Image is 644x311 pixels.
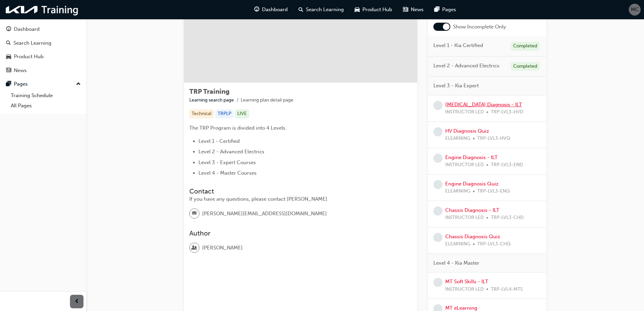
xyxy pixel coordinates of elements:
[629,4,641,16] button: MC
[445,207,499,213] a: Chassis Diagnosis - ILT
[445,128,489,134] a: HV Diagnosis Quiz
[6,68,11,74] span: news-icon
[433,127,443,136] span: learningRecordVerb_NONE-icon
[433,233,443,242] span: learningRecordVerb_NONE-icon
[491,108,523,116] span: TRP-LVL3-HVD
[433,82,479,90] span: Level 3 - Kia Expert
[74,297,79,306] span: prev-icon
[433,259,479,267] span: Level 4 - Kia Master
[491,286,523,293] span: TRP-LVL4-MTS
[511,62,540,71] div: Completed
[3,78,84,90] button: Pages
[445,108,484,116] span: INSTRUCTOR LED
[192,244,197,252] span: user-icon
[433,278,443,287] span: learningRecordVerb_NONE-icon
[429,3,461,17] a: pages-iconPages
[8,90,84,101] a: Training Schedule
[189,195,412,203] div: If you have any questions, please contact [PERSON_NAME].
[477,135,510,142] span: TRP-LVL3-HVQ
[433,101,443,110] span: learningRecordVerb_NONE-icon
[202,244,243,252] span: [PERSON_NAME]
[6,26,11,32] span: guage-icon
[355,5,360,14] span: car-icon
[3,22,84,78] button: DashboardSearch LearningProduct HubNews
[433,154,443,163] span: learningRecordVerb_NONE-icon
[189,97,234,103] a: Learning search page
[3,3,81,17] img: kia-training
[198,159,256,165] span: Level 3 - Expert Courses
[445,161,484,169] span: INSTRUCTOR LED
[198,138,240,144] span: Level 1 - Certified
[445,234,500,240] a: Chassis Diagnosis Quiz
[442,6,456,14] span: Pages
[254,5,259,14] span: guage-icon
[433,42,483,49] span: Level 1 - Kia Certified
[202,210,327,218] span: [PERSON_NAME][EMAIL_ADDRESS][DOMAIN_NAME]
[14,80,28,88] div: Pages
[445,154,498,160] a: Engine Diagnosis - ILT
[14,67,27,74] div: News
[491,161,523,169] span: TRP-LVL3-END
[445,279,488,285] a: MT Soft Skills - ILT
[14,39,51,47] div: Search Learning
[3,23,84,36] a: Dashboard
[433,62,499,70] span: Level 2 - Advanced Electrics
[445,135,470,142] span: ELEARNING
[445,181,499,187] a: Engine Diagnosis Quiz
[198,149,264,155] span: Level 2 - Advanced Electrics
[445,240,470,248] span: ELEARNING
[189,229,412,237] h3: Author
[235,109,249,118] div: LIVE
[349,3,398,17] a: car-iconProduct Hub
[293,3,349,17] a: search-iconSearch Learning
[189,88,230,95] span: TRP Training
[3,37,84,49] a: Search Learning
[398,3,429,17] a: news-iconNews
[241,96,293,104] li: Learning plan detail page
[362,6,392,14] span: Product Hub
[445,214,484,222] span: INSTRUCTOR LED
[6,81,11,87] span: pages-icon
[3,50,84,63] a: Product Hub
[14,25,40,33] div: Dashboard
[511,42,540,51] div: Completed
[6,54,11,60] span: car-icon
[198,170,257,176] span: Level 4 - Master Courses
[445,286,484,293] span: INSTRUCTOR LED
[8,101,84,111] a: All Pages
[189,109,214,118] div: Technical
[189,187,412,195] h3: Contact
[299,5,303,14] span: search-icon
[262,6,288,14] span: Dashboard
[189,125,287,131] span: The TRP Program is divided into 4 Levels.
[3,64,84,77] a: News
[215,109,234,118] div: TRPLP
[445,187,470,195] span: ELEARNING
[14,53,44,61] div: Product Hub
[76,80,81,89] span: up-icon
[445,102,522,108] a: [MEDICAL_DATA] Diagnosis - ILT
[477,240,510,248] span: TRP-LVL3-CHQ
[445,305,477,311] a: MT eLearning
[491,214,524,222] span: TRP-LVL3-CHD
[433,180,443,189] span: learningRecordVerb_NONE-icon
[477,187,510,195] span: TRP-LVL3-ENQ
[434,5,439,14] span: pages-icon
[249,3,293,17] a: guage-iconDashboard
[453,23,506,31] span: Show Incomplete Only
[403,5,408,14] span: news-icon
[306,6,344,14] span: Search Learning
[411,6,424,14] span: News
[6,40,11,46] span: search-icon
[433,206,443,216] span: learningRecordVerb_NONE-icon
[631,6,639,14] span: MC
[192,209,197,218] span: email-icon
